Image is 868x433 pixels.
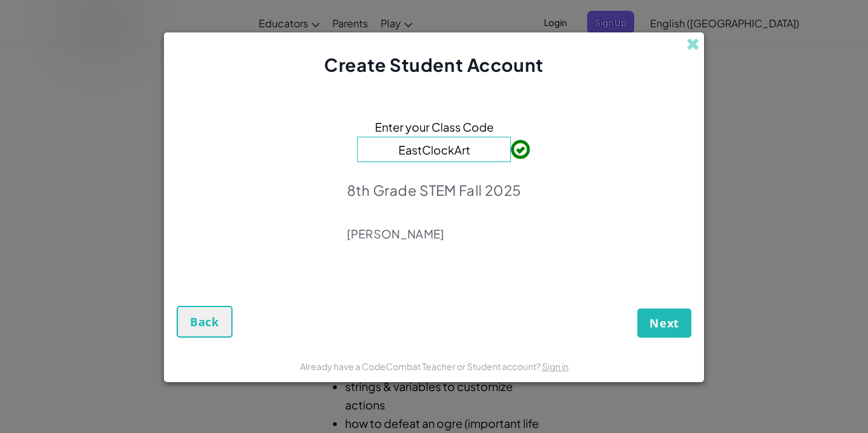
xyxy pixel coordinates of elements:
span: Back [190,314,219,329]
span: Already have a CodeCombat Teacher or Student account? [300,361,542,372]
p: 8th Grade STEM Fall 2025 [347,181,522,199]
p: [PERSON_NAME] [347,226,522,242]
span: Create Student Account [324,53,543,76]
button: Back [177,306,233,338]
button: Next [637,308,691,338]
span: Next [649,315,679,331]
a: Sign in [542,361,569,372]
span: Enter your Class Code [375,118,494,136]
